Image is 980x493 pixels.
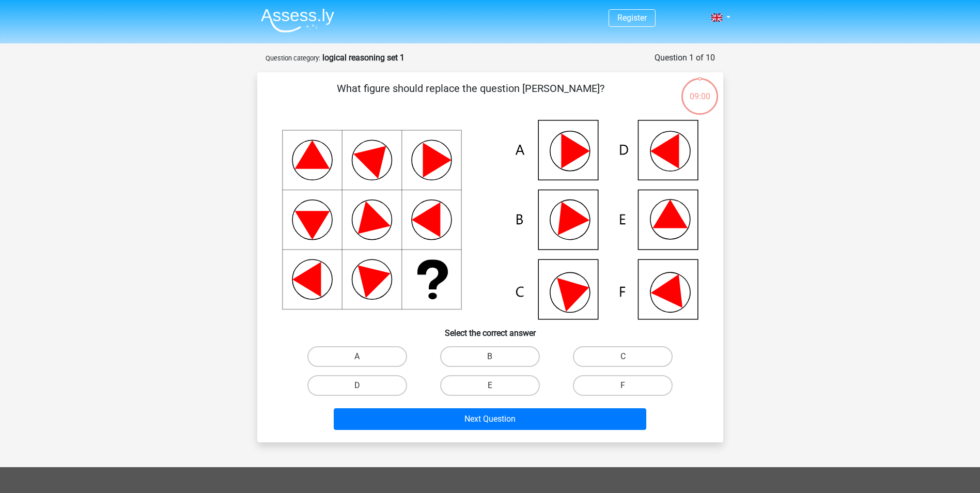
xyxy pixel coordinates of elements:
label: A [307,346,407,367]
small: Question category: [266,54,320,62]
label: C [573,346,673,367]
label: B [440,346,540,367]
strong: logical reasoning set 1 [322,53,405,63]
h6: Select the correct answer [274,320,707,338]
label: D [307,375,407,396]
label: F [573,375,673,396]
a: Register [617,13,647,23]
div: Question 1 of 10 [655,52,715,64]
div: 09:00 [680,77,719,103]
label: E [440,375,540,396]
button: Next Question [334,408,646,430]
img: Assessly [261,8,334,33]
p: What figure should replace the question [PERSON_NAME]? [274,81,668,112]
